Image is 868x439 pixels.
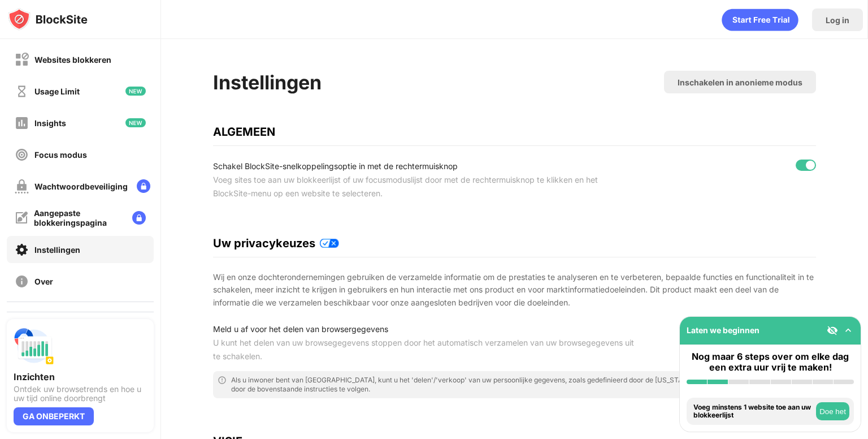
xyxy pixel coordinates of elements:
[15,116,29,130] img: insights-off.svg
[320,239,339,248] img: privacy-policy-updates.svg
[15,274,29,289] img: about-off.svg
[15,211,28,225] img: customize-block-page-off.svg
[15,148,29,162] img: focus-off.svg
[15,84,29,98] img: time-usage-off.svg
[827,325,838,336] img: eye-not-visible.svg
[213,336,635,363] div: U kunt het delen van uw browsegegevens stoppen door het automatisch verzamelen van uw browsegegev...
[843,325,854,336] img: omni-setup-toggle.svg
[34,182,128,191] div: Wachtwoordbeveiliging
[15,179,29,193] img: password-protection-off.svg
[8,8,88,31] img: logo-blocksite.svg
[678,78,802,87] div: Inschakelen in anonieme modus
[213,271,816,309] div: Wij en onze dochterondernemingen gebruiken de verzamelde informatie om de prestaties te analysere...
[14,371,147,382] div: Inzichten
[15,243,29,257] img: settings-on.svg
[34,245,80,255] div: Instellingen
[125,87,146,96] img: new-icon.svg
[34,87,80,96] div: Usage Limit
[125,118,146,127] img: new-icon.svg
[14,407,94,425] div: GA ONBEPERKT
[826,15,849,25] div: Log in
[693,403,813,420] div: Voeg minstens 1 website toe aan uw blokkeerlijst
[34,208,123,227] div: Aangepaste blokkeringspagina
[816,402,849,420] button: Doe het
[218,376,227,385] img: error-circle-outline.svg
[213,322,635,336] div: Meld u af voor het delen van browsergegevens
[213,71,322,94] div: Instellingen
[14,385,147,403] div: Ontdek uw browsetrends en hoe u uw tijd online doorbrengt
[231,376,811,394] div: Als u inwoner bent van [GEOGRAPHIC_DATA], kunt u het 'delen'/'verkoop' van uw persoonlijke gegeve...
[213,125,816,139] div: ALGEMEEN
[687,325,759,335] div: Laten we beginnen
[213,236,816,250] div: Uw privacykeuzes
[34,277,53,286] div: Over
[213,160,635,173] div: Schakel BlockSite-snelkoppelingsoptie in met de rechtermuisknop
[15,53,29,67] img: block-off.svg
[34,150,87,160] div: Focus modus
[34,118,66,128] div: Insights
[132,211,146,225] img: lock-menu.svg
[722,8,798,31] div: animation
[14,326,54,367] img: push-insights.svg
[213,173,635,200] div: Voeg sites toe aan uw blokkeerlijst of uw focusmoduslijst door met de rechtermuisknop te klikken ...
[34,55,111,64] div: Websites blokkeren
[687,351,854,373] div: Nog maar 6 steps over om elke dag een extra uur vrij te maken!
[137,179,150,193] img: lock-menu.svg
